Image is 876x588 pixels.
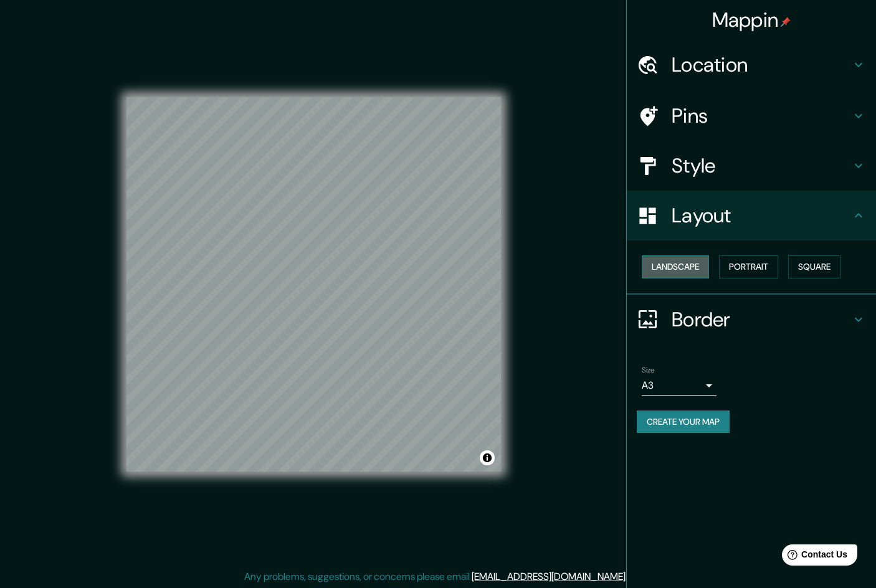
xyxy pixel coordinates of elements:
p: Any problems, suggestions, or concerns please email . [244,569,627,584]
h4: Border [672,307,851,332]
h4: Layout [672,203,851,228]
div: A3 [642,376,717,396]
h4: Pins [672,103,851,128]
div: Style [627,141,876,191]
canvas: Map [126,97,501,472]
div: Pins [627,91,876,141]
a: [EMAIL_ADDRESS][DOMAIN_NAME] [472,570,626,583]
button: Create your map [637,410,730,434]
iframe: Help widget launcher [765,539,862,574]
img: pin-icon.png [781,17,791,27]
div: Layout [627,191,876,240]
button: Toggle attribution [480,450,495,465]
div: Border [627,295,876,344]
h4: Location [672,52,851,77]
button: Landscape [642,255,709,278]
h4: Mappin [712,7,791,32]
label: Size [642,364,655,375]
div: Location [627,40,876,90]
button: Portrait [719,255,778,278]
h4: Style [672,153,851,178]
button: Square [788,255,840,278]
